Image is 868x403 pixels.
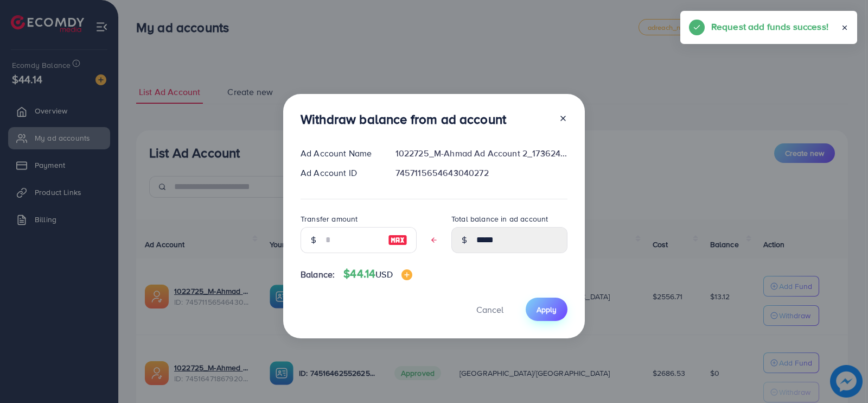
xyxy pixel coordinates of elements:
span: Balance: [301,268,335,281]
span: Apply [537,304,557,315]
button: Cancel [463,298,517,321]
h4: $44.14 [343,267,412,281]
h3: Withdraw balance from ad account [301,111,506,127]
div: 1022725_M-Ahmad Ad Account 2_1736245040763 [387,147,576,160]
span: Cancel [476,304,503,316]
div: Ad Account Name [292,147,387,160]
label: Transfer amount [301,213,358,224]
button: Apply [526,298,567,321]
div: 7457115654643040272 [387,167,576,179]
img: image [401,269,412,280]
span: USD [375,268,392,280]
label: Total balance in ad account [451,213,548,224]
h5: Request add funds success! [711,20,828,34]
div: Ad Account ID [292,167,387,179]
img: image [388,234,407,247]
